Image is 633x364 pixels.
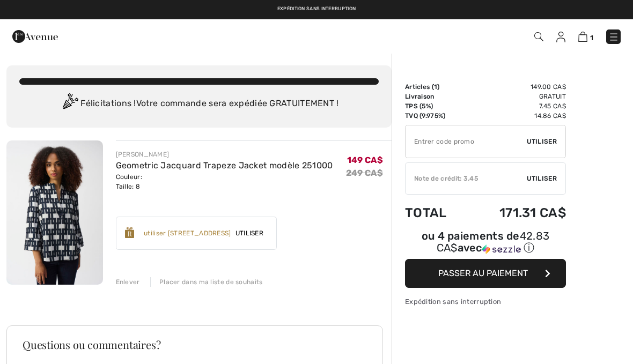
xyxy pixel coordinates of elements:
div: Placer dans ma liste de souhaits [150,277,263,287]
td: 7.45 CA$ [467,101,566,111]
a: Geometric Jacquard Trapeze Jacket modèle 251000 [116,160,333,170]
s: 249 CA$ [346,168,383,178]
div: Expédition sans interruption [405,296,566,307]
button: Passer au paiement [405,259,566,288]
div: [PERSON_NAME] [116,150,333,159]
td: TVQ (9.975%) [405,111,467,121]
td: TPS (5%) [405,101,467,111]
span: Passer au paiement [438,268,528,278]
a: 1ère Avenue [12,31,58,41]
img: Mes infos [556,32,565,42]
img: 1ère Avenue [12,26,58,47]
td: Gratuit [467,92,566,101]
img: Panier d'achat [578,32,587,42]
td: Livraison [405,92,467,101]
div: ou 4 paiements de42.83 CA$avecSezzle Cliquez pour en savoir plus sur Sezzle [405,231,566,259]
td: Total [405,195,467,231]
td: Articles ( ) [405,82,467,92]
span: 1 [590,34,593,42]
img: Congratulation2.svg [59,93,80,115]
div: Félicitations ! Votre commande sera expédiée GRATUITEMENT ! [19,93,379,115]
span: Utiliser [231,228,268,238]
td: 171.31 CA$ [467,195,566,231]
a: 1 [578,30,593,43]
img: Geometric Jacquard Trapeze Jacket modèle 251000 [6,140,103,285]
span: Utiliser [527,137,557,146]
div: Couleur: Taille: 8 [116,172,333,191]
img: Sezzle [482,244,521,254]
img: Reward-Logo.svg [125,227,135,238]
span: 149 CA$ [347,155,383,165]
span: 42.83 CA$ [437,229,550,254]
h3: Questions ou commentaires? [23,339,367,350]
div: Note de crédit: 3.45 [406,174,527,183]
span: Utiliser [527,174,557,183]
img: Menu [608,32,619,42]
td: 14.86 CA$ [467,111,566,121]
td: 149.00 CA$ [467,82,566,92]
span: 1 [434,83,437,91]
div: Enlever [116,277,140,287]
input: Code promo [406,125,527,158]
div: utiliser [STREET_ADDRESS] [144,228,231,238]
img: Recherche [534,32,543,41]
div: ou 4 paiements de avec [405,231,566,255]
